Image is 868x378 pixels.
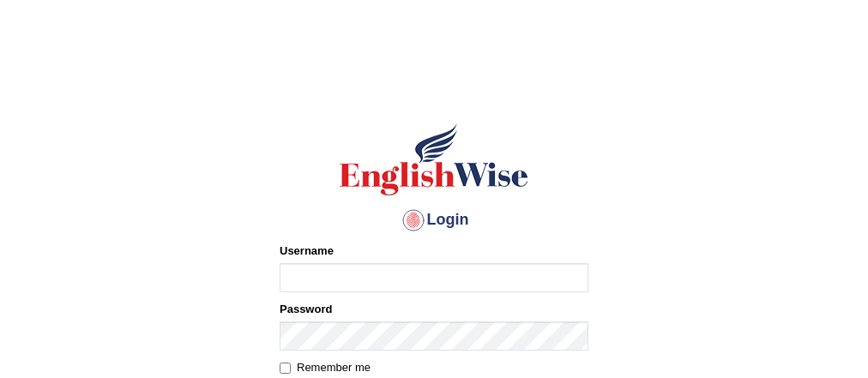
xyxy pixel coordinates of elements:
[336,121,532,198] img: Logo of English Wise sign in for intelligent practice with AI
[280,359,371,376] label: Remember me
[280,301,332,317] label: Password
[280,363,291,374] input: Remember me
[280,243,334,259] label: Username
[280,207,588,234] h4: Login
